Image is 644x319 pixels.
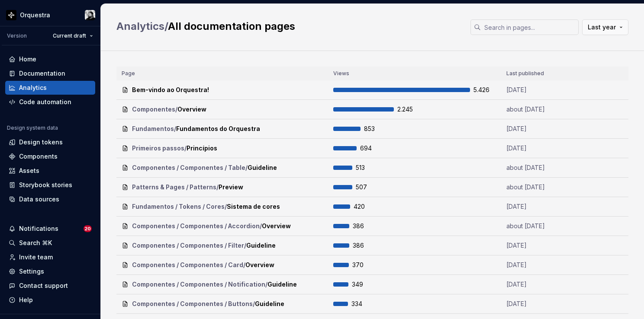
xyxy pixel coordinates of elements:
span: 370 [352,261,375,269]
span: Sistema de cores [227,202,280,211]
span: Overview [262,222,291,230]
div: Design system data [7,124,58,131]
span: 386 [353,222,375,230]
span: Componentes / Componentes / Notification [132,280,265,289]
span: / [245,163,248,172]
th: Page [116,67,328,80]
button: Contact support [5,279,95,293]
p: about [DATE] [506,183,571,191]
a: Components [5,150,95,163]
span: / [265,280,267,289]
span: Guideline [255,300,284,308]
span: / [175,105,177,114]
span: 513 [356,163,378,172]
span: / [184,144,187,153]
span: / [260,222,262,230]
div: Data sources [19,195,59,204]
p: [DATE] [506,241,571,250]
a: Code automation [5,95,95,109]
p: about [DATE] [506,105,571,114]
div: Contact support [19,281,68,290]
button: Search ⌘K [5,236,95,250]
a: Storybook stories [5,178,95,192]
div: Code automation [19,98,71,106]
div: Notifications [19,224,58,233]
span: Componentes / Componentes / Filter [132,241,244,250]
span: Overview [177,105,206,114]
span: / [243,261,245,269]
span: / [225,202,227,211]
div: Documentation [19,69,65,78]
span: Preview [219,183,243,191]
img: 2d16a307-6340-4442-b48d-ad77c5bc40e7.png [6,10,16,20]
div: Home [19,55,36,64]
div: Settings [19,267,44,276]
span: Fundamentos do Orquestra [176,124,260,133]
span: Guideline [248,163,277,172]
button: Last year [582,19,628,35]
span: Princípios [187,144,217,153]
p: about [DATE] [506,222,571,230]
span: 334 [351,300,374,308]
span: Overview [245,261,274,269]
span: 507 [356,183,378,191]
p: [DATE] [506,202,571,211]
a: Analytics [116,20,164,32]
th: Last published [501,67,576,80]
div: Analytics [19,83,47,92]
span: Primeiros passos [132,144,184,153]
span: / [216,183,219,191]
div: Orquestra [20,11,50,19]
span: Guideline [267,280,297,289]
span: Componentes [132,105,175,114]
span: Last year [588,23,616,32]
span: Guideline [246,241,276,250]
span: 2.245 [397,105,420,114]
span: Bem-vindo ao Orquestra! [132,86,209,94]
div: Invite team [19,253,53,262]
p: [DATE] [506,261,571,269]
p: about [DATE] [506,163,571,172]
div: Help [19,296,33,304]
span: 386 [353,241,375,250]
p: [DATE] [506,86,571,94]
p: [DATE] [506,124,571,133]
a: Data sources [5,192,95,206]
div: Components [19,152,58,161]
button: Notifications20 [5,222,95,236]
div: Assets [19,166,39,175]
span: Componentes / Componentes / Buttons [132,300,253,308]
a: Home [5,52,95,66]
span: Fundamentos / Tokens / Cores [132,202,225,211]
span: 5.426 [473,86,496,94]
h2: All documentation pages [116,19,460,33]
a: Settings [5,265,95,278]
div: Version [7,32,27,39]
span: Fundamentos [132,124,174,133]
div: Storybook stories [19,181,72,189]
p: [DATE] [506,280,571,289]
button: Current draft [49,30,97,42]
span: / [253,300,255,308]
span: / [244,241,246,250]
button: Help [5,293,95,307]
div: Search ⌘K [19,239,52,247]
span: 349 [352,280,374,289]
span: 853 [364,124,386,133]
a: Assets [5,164,95,178]
a: Analytics [5,81,95,95]
a: Design tokens [5,135,95,149]
span: Componentes / Componentes / Table [132,163,245,172]
span: / [174,124,176,133]
span: / [116,20,168,32]
span: 694 [360,144,383,153]
p: [DATE] [506,300,571,308]
div: Design tokens [19,138,63,147]
a: Documentation [5,67,95,80]
th: Views [328,67,501,80]
span: Componentes / Componentes / Accordion [132,222,260,230]
button: OrquestraLucas Angelo Marim [2,6,99,24]
span: 420 [354,202,376,211]
img: Lucas Angelo Marim [85,10,95,20]
span: Patterns & Pages / Patterns [132,183,216,191]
